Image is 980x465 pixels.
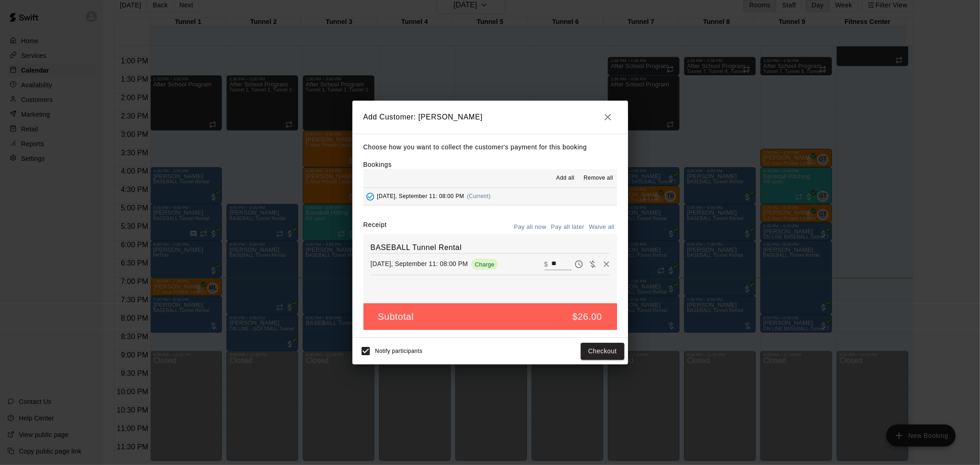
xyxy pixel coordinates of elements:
[371,242,610,254] h6: BASEBALL Tunnel Rental
[583,174,613,183] span: Remove all
[572,260,586,267] span: Pay later
[587,220,617,234] button: Waive all
[549,220,587,234] button: Pay all later
[363,190,377,204] button: Added - Collect Payment
[363,220,387,234] label: Receipt
[375,348,423,355] span: Notify participants
[580,171,617,186] button: Remove all
[363,142,617,153] p: Choose how you want to collect the customer's payment for this booking
[512,220,549,234] button: Pay all now
[581,343,624,360] button: Checkout
[544,260,548,269] p: $
[550,171,580,186] button: Add all
[467,193,491,199] span: (Current)
[586,260,600,267] span: Waive payment
[377,193,465,199] span: [DATE], September 11: 08:00 PM
[600,257,613,271] button: Remove
[363,188,617,205] button: Added - Collect Payment[DATE], September 11: 08:00 PM(Current)
[572,311,602,323] h5: $26.00
[363,161,392,168] label: Bookings
[371,259,468,268] p: [DATE], September 11: 08:00 PM
[378,311,414,323] h5: Subtotal
[352,101,628,134] h2: Add Customer: [PERSON_NAME]
[556,174,575,183] span: Add all
[471,261,498,268] span: Charge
